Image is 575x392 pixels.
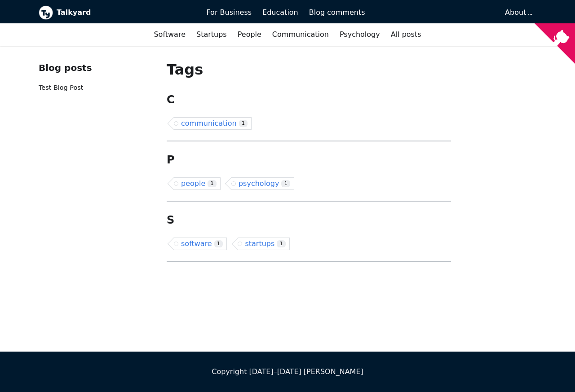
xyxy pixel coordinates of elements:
[206,8,252,17] span: For Business
[262,8,298,17] span: Education
[39,84,83,91] a: Test Blog Post
[277,240,286,248] span: 1
[267,27,334,42] a: Communication
[57,7,194,18] b: Talkyard
[281,180,290,188] span: 1
[214,240,223,248] span: 1
[309,8,365,17] span: Blog comments
[505,8,531,17] a: About
[232,27,267,42] a: People
[239,120,248,128] span: 1
[167,153,451,167] h2: P
[167,61,451,79] h1: Tags
[231,177,294,190] a: psychology1
[191,27,232,42] a: Startups
[167,93,451,106] h2: C
[174,177,221,190] a: people1
[257,5,304,20] a: Education
[201,5,257,20] a: For Business
[174,117,252,130] a: communication1
[304,5,371,20] a: Blog comments
[39,61,152,75] div: Blog posts
[238,238,290,250] a: startups1
[385,27,427,42] a: All posts
[334,27,385,42] a: Psychology
[39,61,152,101] nav: Blog recent posts navigation
[148,27,191,42] a: Software
[174,238,227,250] a: software1
[39,366,536,378] div: Copyright [DATE]–[DATE] [PERSON_NAME]
[208,180,217,188] span: 1
[39,5,194,20] a: Talkyard logoTalkyard
[39,5,53,20] img: Talkyard logo
[167,213,451,227] h2: S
